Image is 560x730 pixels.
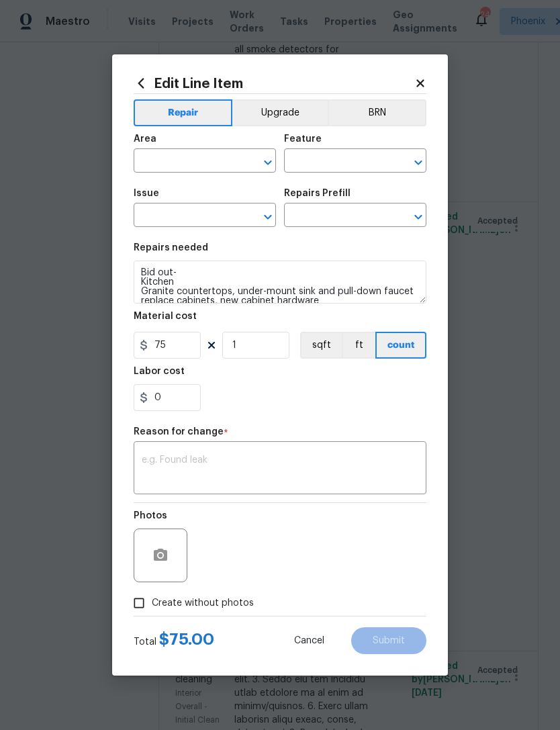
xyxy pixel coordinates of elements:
button: count [375,332,426,359]
h5: Feature [284,134,322,144]
span: Submit [373,636,405,646]
button: sqft [300,332,342,359]
span: Create without photos [152,596,254,610]
button: Open [409,208,428,226]
button: Submit [351,627,426,654]
h5: Issue [134,189,159,198]
button: BRN [328,99,426,126]
h5: Material cost [134,312,197,321]
button: Open [259,208,277,226]
h5: Photos [134,511,167,520]
h5: Labor cost [134,367,185,376]
h5: Reason for change [134,427,224,437]
button: Open [259,153,277,172]
button: Upgrade [232,99,328,126]
h5: Repairs needed [134,243,208,253]
button: ft [342,332,375,359]
button: Repair [134,99,232,126]
span: $ 75.00 [159,631,214,647]
h2: Edit Line Item [134,76,414,91]
button: Cancel [273,627,346,654]
span: Cancel [294,636,324,646]
button: Open [409,153,428,172]
h5: Area [134,134,156,144]
textarea: Bid out- Kitchen Granite countertops, under-mount sink and pull-down faucet replace cabinets, new... [134,261,426,304]
div: Total [134,633,214,649]
h5: Repairs Prefill [284,189,351,198]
